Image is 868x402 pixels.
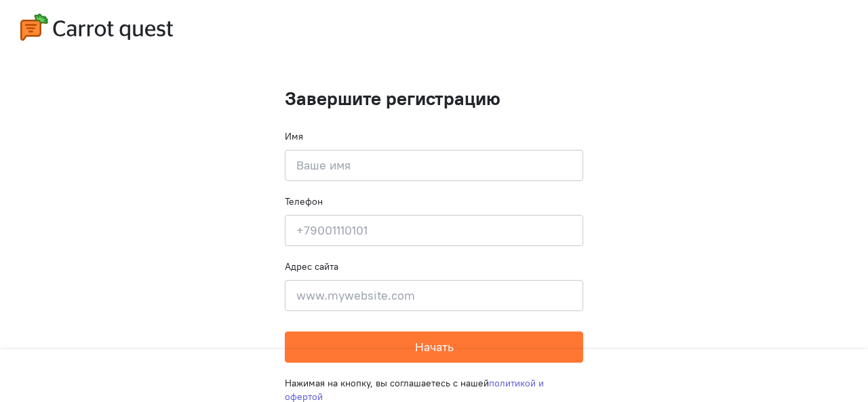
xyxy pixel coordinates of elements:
[285,88,583,109] h1: Завершите регистрацию
[285,280,583,311] input: www.mywebsite.com
[20,14,173,41] img: carrot-quest-logo.svg
[285,215,583,246] input: +79001110101
[285,195,323,208] label: Телефон
[285,331,583,363] button: Начать
[285,129,303,143] label: Имя
[285,260,338,273] label: Адрес сайта
[415,339,454,355] span: Начать
[285,150,583,181] input: Ваше имя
